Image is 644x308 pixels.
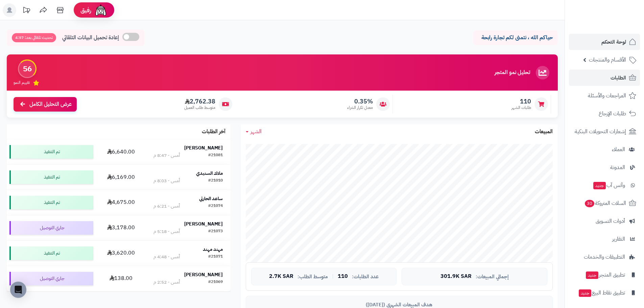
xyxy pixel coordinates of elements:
[96,241,146,266] td: 3,620.00
[208,152,223,159] div: #21081
[593,181,625,190] span: وآتس آب
[10,282,26,298] div: Open Intercom Messenger
[610,163,625,172] span: المدونة
[153,254,180,260] div: أمس - 4:48 م
[593,182,606,189] span: جديد
[599,109,626,118] span: طلبات الإرجاع
[208,254,223,260] div: #21071
[440,274,472,280] span: 301.9K SAR
[153,203,180,210] div: أمس - 6:21 م
[208,228,223,235] div: #21073
[246,128,262,136] a: الشهر
[585,270,625,280] span: تطبيق المتجر
[612,145,625,154] span: العملاء
[208,177,223,184] div: #21010
[585,200,594,207] span: 30
[14,80,30,86] span: تقييم النمو
[153,279,180,286] div: أمس - 2:52 م
[96,139,146,164] td: 6,640.00
[9,196,93,209] div: تم التنفيذ
[586,271,598,279] span: جديد
[347,105,373,111] span: معدل تكرار الشراء
[96,190,146,215] td: 4,675.00
[12,33,56,42] span: تحديث تلقائي بعد: 4:57
[96,165,146,190] td: 6,169.00
[208,279,223,286] div: #21069
[569,70,640,86] a: الطلبات
[584,252,625,262] span: التطبيقات والخدمات
[511,98,531,105] span: 110
[569,267,640,283] a: تطبيق المتجرجديد
[184,105,215,111] span: متوسط طلب العميل
[14,97,77,112] a: عرض التحليل الكامل
[569,213,640,229] a: أدوات التسويق
[153,228,180,235] div: أمس - 5:18 م
[202,129,225,135] h3: آخر الطلبات
[495,70,530,76] h3: تحليل نمو المتجر
[184,98,215,105] span: 2,762.38
[569,88,640,104] a: المراجعات والأسئلة
[611,73,626,82] span: الطلبات
[96,215,146,240] td: 3,178.00
[569,105,640,122] a: طلبات الإرجاع
[596,216,625,226] span: أدوات التسويق
[347,98,373,105] span: 0.35%
[511,105,531,111] span: طلبات الشهر
[199,195,223,202] strong: ساعد الحارثي
[569,159,640,175] a: المدونة
[208,203,223,210] div: #21074
[588,91,626,100] span: المراجعات والأسئلة
[601,37,626,47] span: لوحة التحكم
[569,177,640,193] a: وآتس آبجديد
[575,127,626,136] span: إشعارات التحويلات البنكية
[569,195,640,211] a: السلات المتروكة30
[62,34,119,42] span: إعادة تحميل البيانات التلقائي
[203,246,223,253] strong: مهند مهند
[569,141,640,158] a: العملاء
[569,34,640,50] a: لوحة التحكم
[332,274,334,279] span: |
[9,272,93,285] div: جاري التوصيل
[579,289,591,297] span: جديد
[612,234,625,244] span: التقارير
[569,231,640,247] a: التقارير
[184,220,223,228] strong: [PERSON_NAME]
[96,266,146,291] td: 138.00
[535,129,553,135] h3: المبيعات
[9,145,93,159] div: تم التنفيذ
[80,6,91,14] span: رفيق
[589,55,626,65] span: الأقسام والمنتجات
[569,249,640,265] a: التطبيقات والخدمات
[269,274,293,280] span: 2.7K SAR
[476,274,509,280] span: إجمالي المبيعات:
[196,170,223,177] strong: ملاك السنيدي
[569,285,640,301] a: تطبيق نقاط البيعجديد
[18,3,35,19] a: تحديثات المنصة
[569,123,640,140] a: إشعارات التحويلات البنكية
[9,170,93,184] div: تم التنفيذ
[352,274,379,280] span: عدد الطلبات:
[478,34,553,42] p: حياكم الله ، نتمنى لكم تجارة رابحة
[584,198,626,208] span: السلات المتروكة
[94,3,108,17] img: ai-face.png
[184,144,223,151] strong: [PERSON_NAME]
[297,274,328,280] span: متوسط الطلب:
[251,127,262,136] span: الشهر
[184,271,223,278] strong: [PERSON_NAME]
[338,274,348,280] span: 110
[9,246,93,260] div: تم التنفيذ
[153,152,180,159] div: أمس - 8:47 م
[9,221,93,235] div: جاري التوصيل
[578,288,625,298] span: تطبيق نقاط البيع
[153,177,180,184] div: أمس - 8:03 م
[29,100,72,108] span: عرض التحليل الكامل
